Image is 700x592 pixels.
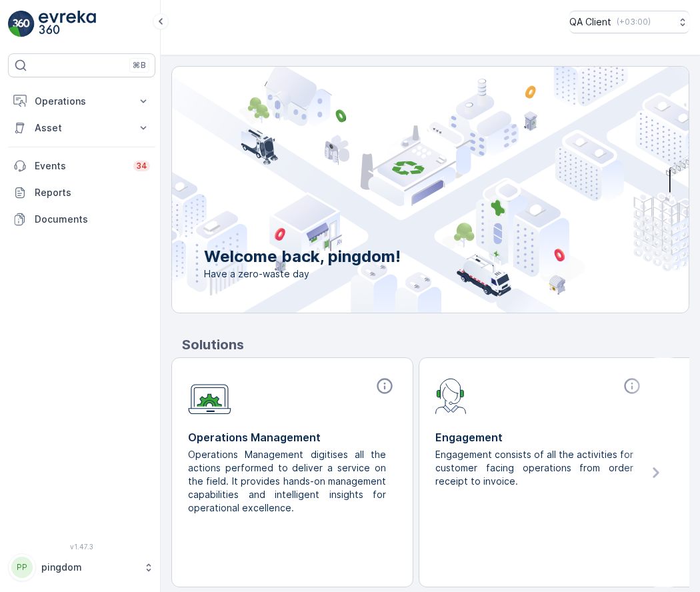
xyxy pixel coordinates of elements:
button: Operations [8,88,155,115]
a: Reports [8,179,155,206]
span: v 1.47.3 [8,543,155,551]
p: Documents [35,213,150,226]
p: Operations [35,95,129,108]
p: Operations Management digitises all the actions performed to deliver a service on the field. It p... [188,448,386,515]
img: logo [8,11,35,37]
p: Operations Management [188,429,397,445]
span: Have a zero-waste day [204,267,401,281]
p: Events [35,159,125,173]
img: logo_light-DOdMpM7g.png [39,11,96,37]
a: Documents [8,206,155,233]
p: ⌘B [133,60,146,71]
p: Engagement [435,429,644,445]
div: PP [11,557,33,578]
p: Solutions [182,335,689,355]
img: city illustration [112,67,689,313]
p: pingdom [41,561,137,574]
button: QA Client(+03:00) [569,11,689,33]
p: Reports [35,186,150,199]
a: Events34 [8,153,155,179]
button: PPpingdom [8,553,155,581]
p: ( +03:00 ) [617,17,651,27]
p: Engagement consists of all the activities for customer facing operations from order receipt to in... [435,448,633,488]
p: QA Client [569,15,611,29]
p: Asset [35,121,129,135]
p: 34 [136,161,147,171]
img: module-icon [188,377,231,415]
img: module-icon [435,377,467,414]
p: Welcome back, pingdom! [204,246,401,267]
button: Asset [8,115,155,141]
